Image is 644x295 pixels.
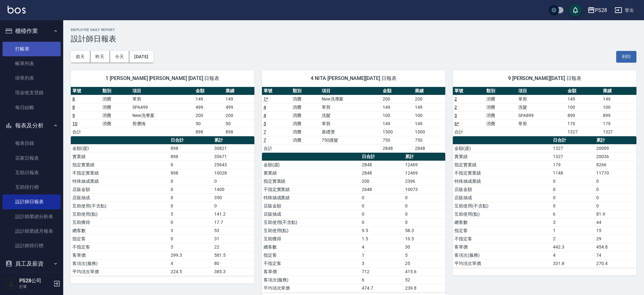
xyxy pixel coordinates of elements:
[404,202,445,210] td: 0
[453,169,551,177] td: 不指定實業績
[360,202,404,210] td: 0
[3,255,61,272] button: 員工及薪資
[381,120,413,128] td: 149
[404,251,445,259] td: 5
[404,276,445,284] td: 52
[72,105,75,110] a: 8
[551,177,595,185] td: 0
[213,226,254,235] td: 53
[551,185,595,194] td: 0
[262,144,291,152] td: 合計
[262,194,360,202] td: 特殊抽成業績
[566,87,601,95] th: 金額
[71,243,169,251] td: 不指定客
[413,120,446,128] td: 149
[601,111,636,120] td: 899
[110,51,130,63] button: 今天
[3,136,61,151] a: 報表目錄
[194,87,224,95] th: 金額
[404,210,445,218] td: 0
[291,128,320,136] td: 消費
[72,113,75,118] a: 9
[270,75,438,82] span: 4 NITA [PERSON_NAME][DATE] 日報表
[551,161,595,169] td: 179
[485,120,517,128] td: 消費
[262,251,360,259] td: 指定客
[595,6,607,14] div: PS28
[413,128,446,136] td: 1500
[551,235,595,243] td: 2
[3,100,61,115] a: 每日結帳
[360,284,404,292] td: 474.7
[404,284,445,292] td: 239.8
[595,243,636,251] td: 454.8
[404,161,445,169] td: 12469
[291,120,320,128] td: 消費
[169,169,212,177] td: 898
[131,111,194,120] td: New洗專案
[72,96,75,101] a: 8
[71,251,169,259] td: 客單價
[72,121,77,126] a: 10
[71,161,169,169] td: 指定實業績
[71,177,169,185] td: 特殊抽成業績
[213,161,254,169] td: 25643
[601,120,636,128] td: 179
[3,194,61,209] a: 設計師日報表
[262,177,360,185] td: 指定實業績
[262,169,360,177] td: 實業績
[169,259,212,267] td: 4
[90,51,110,63] button: 昨天
[3,209,61,224] a: 設計師業績分析表
[595,136,636,144] th: 累計
[485,111,517,120] td: 消費
[595,210,636,218] td: 81.9
[169,144,212,152] td: 898
[262,226,360,235] td: 互助使用(點)
[453,218,551,226] td: 總客數
[485,103,517,111] td: 消費
[453,161,551,169] td: 指定實業績
[453,144,551,152] td: 金額(虛)
[595,185,636,194] td: 0
[404,185,445,194] td: 10073
[381,144,413,152] td: 2848
[169,202,212,210] td: 0
[131,103,194,111] td: SPA499
[601,87,636,95] th: 業績
[551,144,595,152] td: 1327
[381,136,413,144] td: 750
[291,87,320,95] th: 類別
[360,243,404,251] td: 4
[381,128,413,136] td: 1500
[262,218,360,226] td: 互助使用(不含點)
[71,34,636,43] h3: 設計師日報表
[595,251,636,259] td: 74
[213,259,254,267] td: 80
[320,128,381,136] td: 基礎燙
[612,4,636,16] button: 登出
[551,136,595,144] th: 日合計
[101,103,131,111] td: 消費
[413,136,446,144] td: 750
[453,185,551,194] td: 店販金額
[264,121,266,126] a: 5
[262,267,360,276] td: 客單價
[595,177,636,185] td: 0
[262,276,360,284] td: 客項次(服務)
[131,87,194,95] th: 項目
[453,128,485,136] td: 合計
[101,87,131,95] th: 類別
[595,152,636,161] td: 20036
[3,180,61,194] a: 互助排行榜
[131,95,194,103] td: 單剪
[194,120,224,128] td: 50
[360,185,404,194] td: 2648
[71,267,169,276] td: 平均項次單價
[213,202,254,210] td: 0
[551,152,595,161] td: 1327
[381,103,413,111] td: 149
[101,120,131,128] td: 消費
[194,103,224,111] td: 499
[3,151,61,165] a: 店家日報表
